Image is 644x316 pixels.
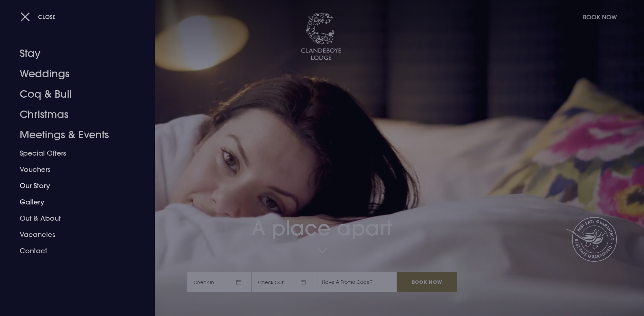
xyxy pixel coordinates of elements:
[20,194,127,210] a: Gallery
[20,161,127,178] a: Vouchers
[20,145,127,161] a: Special Offers
[20,226,127,243] a: Vacancies
[20,84,127,104] a: Coq & Bull
[20,178,127,194] a: Our Story
[20,43,127,64] a: Stay
[20,210,127,226] a: Out & About
[20,10,56,24] button: Close
[20,64,127,84] a: Weddings
[20,243,127,259] a: Contact
[38,13,56,20] span: Close
[20,125,127,145] a: Meetings & Events
[20,104,127,125] a: Christmas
